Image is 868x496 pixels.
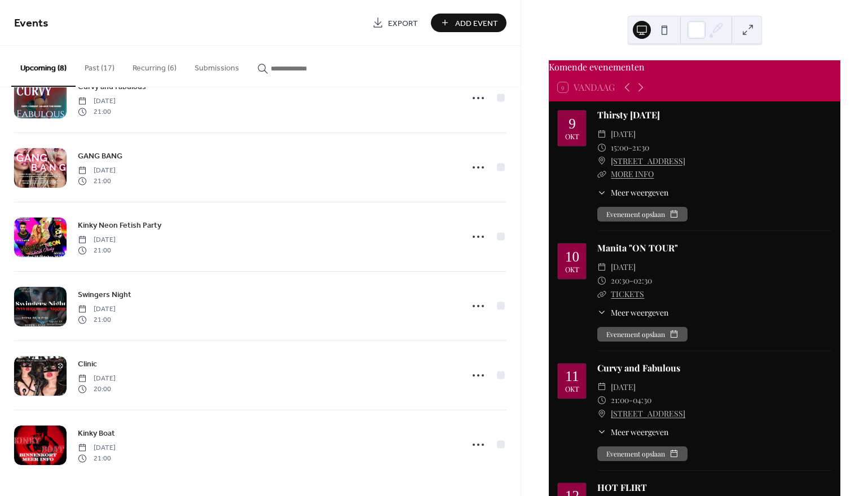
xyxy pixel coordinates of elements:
div: ​ [597,141,606,154]
span: - [628,141,632,154]
div: ​ [597,407,606,420]
span: Add Event [455,17,498,29]
span: [DATE] [78,235,116,245]
span: GANG BANG [78,150,122,162]
button: Recurring (6) [124,46,186,86]
a: Thirsty [DATE] [597,109,660,121]
a: Kinky Boat [78,427,115,440]
span: 21:00 [78,315,116,325]
span: Export [388,17,418,29]
span: Meer weergeven [611,187,668,198]
span: Curvy and Fabulous [78,81,146,93]
a: Kinky Neon Fetish Party [78,219,161,232]
span: [DATE] [78,374,116,384]
div: ​ [597,187,606,198]
span: [DATE] [611,380,636,394]
div: ​ [597,307,606,318]
a: HOT FLIRT [597,481,647,493]
span: [DATE] [78,166,116,176]
span: 21:00 [78,245,116,255]
a: Swingers Night [78,288,131,301]
button: Evenement opslaan [597,327,688,342]
button: Evenement opslaan [597,446,688,461]
div: ​ [597,380,606,394]
span: 20:30 [611,274,629,287]
button: Submissions [186,46,248,86]
div: 9 [569,117,576,131]
button: Evenement opslaan [597,207,688,222]
div: 11 [565,369,579,383]
a: Clinic [78,357,97,370]
div: Curvy and Fabulous [597,361,831,375]
span: 15:00 [611,141,628,154]
span: - [629,393,633,407]
a: MORE INFO [611,169,654,179]
span: 21:00 [78,107,116,117]
div: 10 [565,250,579,264]
div: okt [565,386,579,393]
div: ​ [597,127,606,141]
span: 21:00 [78,176,116,186]
button: Add Event [431,14,506,32]
span: [DATE] [78,443,116,453]
span: 20:00 [78,384,116,394]
span: Kinky Neon Fetish Party [78,220,161,232]
button: Past (17) [76,46,124,86]
button: ​Meer weergeven [597,187,668,198]
span: 21:00 [611,393,629,407]
span: Kinky Boat [78,428,115,440]
span: [DATE] [611,260,636,274]
a: GANG BANG [78,149,122,162]
div: ​ [597,260,606,274]
a: Export [364,14,426,32]
span: 04:30 [633,393,651,407]
a: Manita "ON TOUR" [597,242,678,254]
div: Komende evenementen [549,60,840,74]
a: [STREET_ADDRESS] [611,407,685,420]
div: ​ [597,274,606,287]
button: Upcoming (8) [11,46,76,87]
div: okt [565,266,579,273]
span: Meer weergeven [611,426,668,438]
div: ​ [597,426,606,438]
div: ​ [597,287,606,301]
span: 21:30 [632,141,649,154]
div: ​ [597,167,606,181]
span: [DATE] [78,304,116,315]
div: ​ [597,154,606,168]
span: 02:30 [633,274,652,287]
button: ​Meer weergeven [597,307,668,318]
span: Events [14,12,49,34]
span: [DATE] [78,96,116,107]
span: Clinic [78,358,97,370]
button: ​Meer weergeven [597,426,668,438]
a: [STREET_ADDRESS] [611,154,685,168]
a: TICKETS [611,289,644,299]
span: [DATE] [611,127,636,141]
span: - [629,274,633,287]
div: okt [565,133,579,140]
span: Swingers Night [78,289,131,301]
span: Meer weergeven [611,307,668,318]
span: 21:00 [78,453,116,463]
div: ​ [597,393,606,407]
